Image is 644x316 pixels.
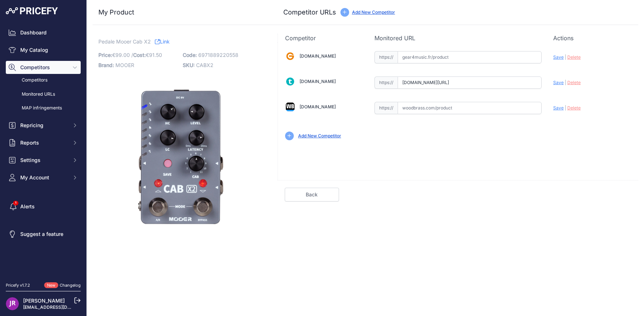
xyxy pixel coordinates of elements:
[374,51,398,63] span: https://
[6,7,58,14] img: Pricefy Logo
[374,34,542,42] p: Monitored URL
[285,188,339,201] a: Back
[98,37,151,46] span: Pedale Mooer Cab X2
[565,105,566,111] span: |
[149,52,162,58] span: 91.50
[6,136,81,149] button: Reports
[398,102,542,114] input: woodbrass.com/product
[398,76,542,89] input: thomann.fr/product
[553,105,564,111] span: Save
[285,34,363,42] p: Competitor
[6,282,30,288] div: Pricefy v1.7.2
[155,37,170,46] a: Link
[6,228,81,241] a: Suggest a feature
[20,157,68,164] span: Settings
[300,79,336,84] a: [DOMAIN_NAME]
[6,119,81,132] button: Repricing
[6,88,81,101] a: Monitored URLs
[553,54,564,60] span: Save
[98,52,112,58] span: Price:
[115,52,130,58] span: 99.00
[115,62,134,68] span: MOOER
[567,54,581,60] span: Delete
[553,80,564,85] span: Save
[20,174,68,181] span: My Account
[20,122,68,129] span: Repricing
[298,133,341,138] a: Add New Competitor
[6,171,81,184] button: My Account
[374,102,398,114] span: https://
[374,76,398,89] span: https://
[352,9,395,15] a: Add New Competitor
[131,52,162,58] span: / €
[6,154,81,167] button: Settings
[283,7,336,17] h3: Competitor URLs
[398,51,542,63] input: gear4music.fr/product
[133,52,146,58] span: Cost:
[98,62,114,68] span: Brand:
[98,7,263,17] h3: My Product
[300,53,336,59] a: [DOMAIN_NAME]
[565,54,566,60] span: |
[183,52,197,58] span: Code:
[196,62,213,68] span: CABX2
[6,26,81,39] a: Dashboard
[44,282,58,288] span: New
[198,52,238,58] span: 6971889220558
[23,304,99,310] a: [EMAIL_ADDRESS][DOMAIN_NAME]
[23,298,65,304] a: [PERSON_NAME]
[565,80,566,85] span: |
[6,200,81,213] a: Alerts
[300,104,336,109] a: [DOMAIN_NAME]
[553,34,631,42] p: Actions
[6,26,81,274] nav: Sidebar
[567,80,581,85] span: Delete
[20,139,68,146] span: Reports
[98,50,178,60] p: €
[6,74,81,87] a: Competitors
[567,105,581,111] span: Delete
[60,283,81,288] a: Changelog
[183,62,195,68] span: SKU:
[6,61,81,74] button: Competitors
[6,43,81,57] a: My Catalog
[6,102,81,115] a: MAP infringements
[20,64,68,71] span: Competitors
